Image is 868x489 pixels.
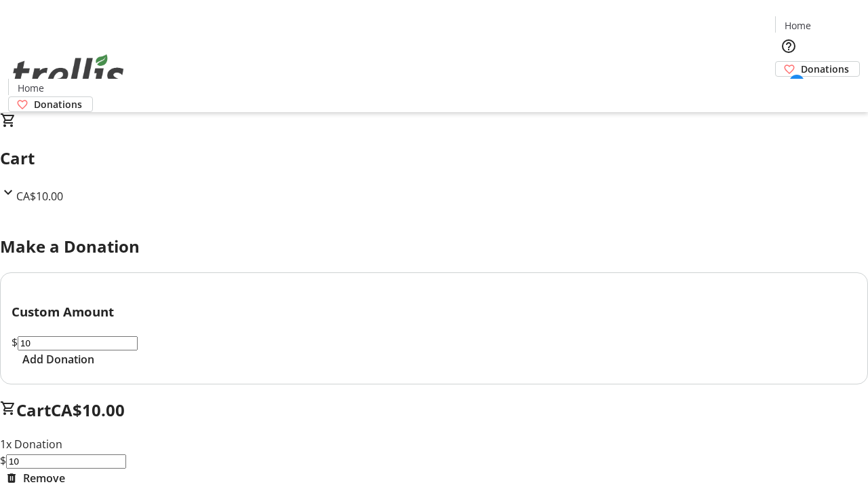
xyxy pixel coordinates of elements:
button: Help [775,33,802,60]
h3: Custom Amount [12,302,856,321]
span: Donations [801,62,849,76]
a: Donations [775,61,860,77]
span: CA$10.00 [51,399,125,421]
input: Donation Amount [18,336,138,350]
span: $ [12,335,18,350]
span: Remove [23,470,65,486]
a: Donations [8,96,93,112]
span: Add Donation [22,351,94,367]
button: Cart [775,77,802,104]
img: Orient E2E Organization bFzNIgylTv's Logo [8,39,129,107]
span: Home [785,18,811,33]
a: Home [776,18,819,33]
button: Add Donation [12,351,105,367]
span: CA$10.00 [16,189,63,204]
span: Home [18,81,44,95]
input: Donation Amount [6,454,126,469]
span: Donations [34,97,82,111]
a: Home [9,81,52,95]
